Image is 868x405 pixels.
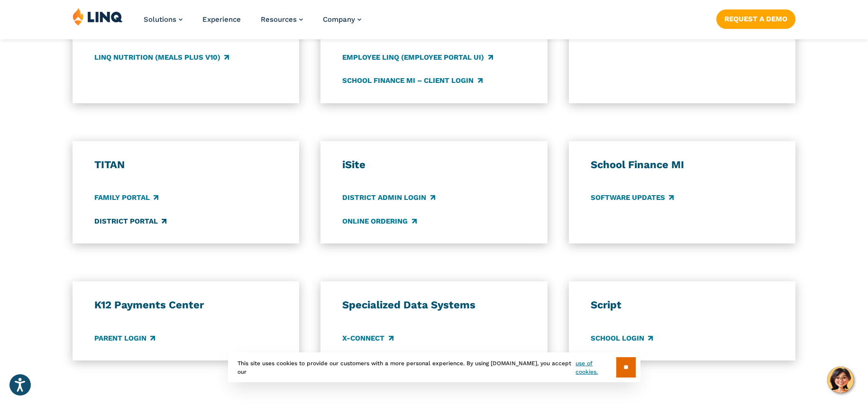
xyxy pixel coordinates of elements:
[228,352,640,382] div: This site uses cookies to provide our customers with a more personal experience. By using [DOMAIN...
[342,298,525,312] h3: Specialized Data Systems
[342,158,525,171] h3: iSite
[342,193,435,203] a: District Admin Login
[94,52,229,63] a: LINQ Nutrition (Meals Plus v10)
[342,333,393,343] a: X-Connect
[716,9,795,28] a: Request a Demo
[827,367,854,393] button: Hello, have a question? Let’s chat.
[202,15,241,24] a: Experience
[261,15,297,24] span: Resources
[261,15,303,24] a: Resources
[94,216,166,226] a: District Portal
[144,15,183,24] a: Solutions
[144,15,176,24] span: Solutions
[591,193,674,203] a: Software Updates
[323,15,361,24] a: Company
[342,75,482,86] a: School Finance MI – Client Login
[591,298,774,312] h3: Script
[94,298,277,312] h3: K12 Payments Center
[94,333,155,343] a: Parent Login
[323,15,355,24] span: Company
[94,158,277,171] h3: TITAN
[73,8,123,26] img: LINQ | K‑12 Software
[591,333,653,343] a: School Login
[342,52,493,63] a: Employee LINQ (Employee Portal UI)
[716,8,795,28] nav: Button Navigation
[342,216,416,226] a: Online Ordering
[576,359,616,376] a: use of cookies.
[144,8,361,39] nav: Primary Navigation
[591,158,774,171] h3: School Finance MI
[94,193,158,203] a: Family Portal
